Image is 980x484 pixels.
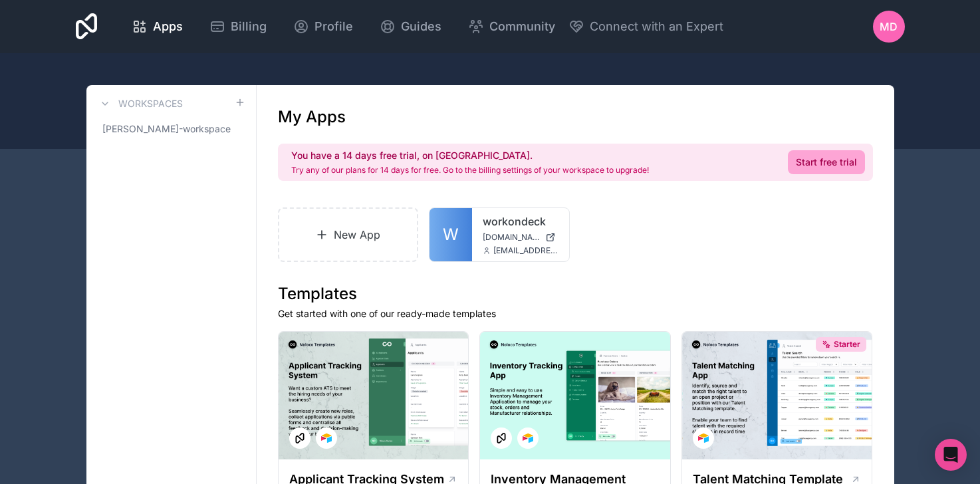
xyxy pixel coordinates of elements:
span: Starter [834,339,860,350]
a: Guides [369,12,452,41]
span: Connect with an Expert [590,17,723,36]
div: Open Intercom Messenger [935,439,967,471]
img: Airtable Logo [321,433,332,443]
span: MD [880,19,898,35]
span: W [443,224,459,245]
img: Airtable Logo [698,433,709,443]
span: Billing [231,17,267,36]
span: Guides [401,17,441,36]
p: Get started with one of our ready-made templates [278,307,873,320]
span: [EMAIL_ADDRESS][DOMAIN_NAME] [493,245,558,256]
span: [PERSON_NAME]-workspace [102,122,231,136]
button: Connect with an Expert [568,17,723,36]
a: [PERSON_NAME]-workspace [97,117,245,141]
a: Profile [283,12,364,41]
span: Community [489,17,555,36]
a: Workspaces [97,96,183,112]
h3: Workspaces [118,97,183,110]
a: Apps [121,12,193,41]
h1: Templates [278,283,873,304]
a: Community [457,12,566,41]
p: Try any of our plans for 14 days for free. Go to the billing settings of your workspace to upgrade! [291,165,649,176]
h2: You have a 14 days free trial, on [GEOGRAPHIC_DATA]. [291,149,649,162]
span: Apps [153,17,183,36]
a: New App [278,207,419,262]
a: W [429,208,472,261]
span: Profile [314,17,353,36]
img: Airtable Logo [523,433,533,443]
span: [DOMAIN_NAME] [483,232,540,243]
h1: My Apps [278,106,346,128]
a: Start free trial [788,150,865,174]
a: Billing [199,12,277,41]
a: [DOMAIN_NAME] [483,232,558,243]
a: workondeck [483,213,558,229]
